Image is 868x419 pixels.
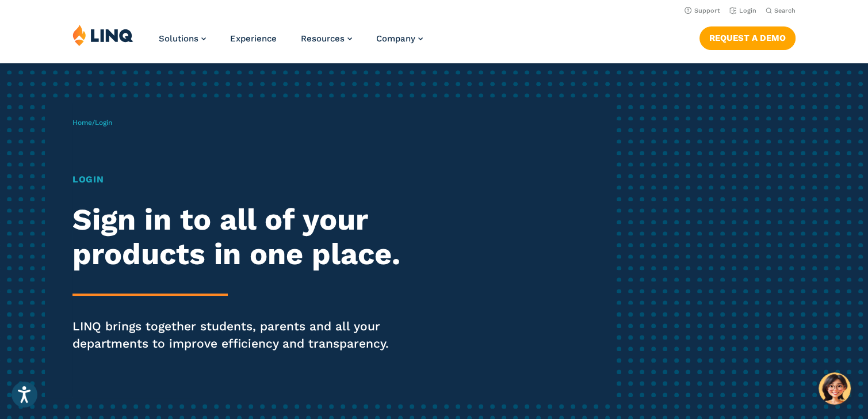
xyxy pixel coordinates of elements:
[766,6,796,15] button: Open Search Bar
[72,318,407,352] p: LINQ brings together students, parents and all your departments to improve efficiency and transpa...
[159,33,206,44] a: Solutions
[159,33,198,44] span: Solutions
[230,33,277,44] a: Experience
[729,7,756,14] a: Login
[72,119,92,127] a: Home
[685,7,720,14] a: Support
[376,33,423,44] a: Company
[774,7,796,14] span: Search
[95,119,112,127] span: Login
[819,372,851,405] button: Hello, have a question? Let’s chat.
[376,33,415,44] span: Company
[72,119,112,127] span: /
[72,173,407,186] h1: Login
[159,24,423,62] nav: Primary Navigation
[301,33,352,44] a: Resources
[699,24,796,49] nav: Button Navigation
[699,26,796,49] a: Request a Demo
[72,24,133,46] img: LINQ | K‑12 Software
[72,203,407,272] h2: Sign in to all of your products in one place.
[301,33,345,44] span: Resources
